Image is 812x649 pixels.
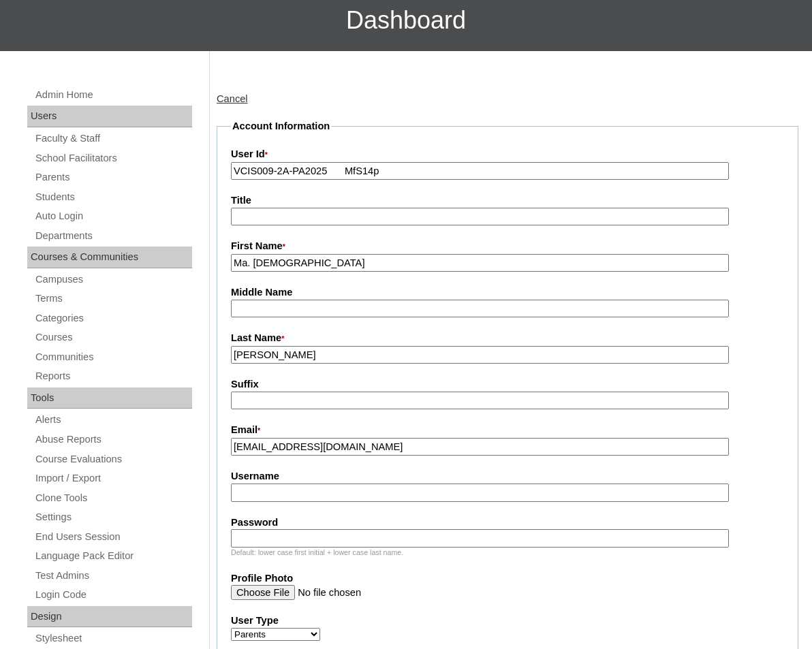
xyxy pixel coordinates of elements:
label: User Id [231,147,784,162]
a: Categories [34,310,192,327]
a: Faculty & Staff [34,130,192,147]
a: Auto Login [34,208,192,225]
a: Test Admins [34,567,192,584]
a: Departments [34,227,192,244]
div: Design [27,606,192,628]
a: Abuse Reports [34,431,192,448]
legend: Account Information [231,119,331,133]
a: Students [34,189,192,206]
label: Last Name [231,331,784,346]
label: First Name [231,239,784,254]
label: Password [231,516,784,530]
a: Parents [34,169,192,186]
div: Tools [27,387,192,409]
div: Default: lower case first initial + lower case last name. [231,548,784,558]
a: Stylesheet [34,630,192,647]
a: Courses [34,329,192,346]
label: Username [231,469,784,484]
a: Clone Tools [34,490,192,507]
a: School Facilitators [34,150,192,167]
a: Cancel [217,93,248,104]
a: Import / Export [34,470,192,487]
label: Middle Name [231,285,784,300]
a: Language Pack Editor [34,548,192,565]
label: Email [231,423,784,438]
a: Alerts [34,411,192,428]
a: Settings [34,509,192,526]
label: Profile Photo [231,571,784,586]
a: End Users Session [34,528,192,545]
a: Terms [34,290,192,307]
a: Course Evaluations [34,451,192,468]
label: User Type [231,614,784,628]
a: Admin Home [34,86,192,104]
a: Campuses [34,271,192,288]
div: Users [27,106,192,127]
a: Communities [34,349,192,366]
label: Title [231,193,784,208]
a: Login Code [34,586,192,603]
a: Reports [34,368,192,385]
label: Suffix [231,377,784,392]
div: Courses & Communities [27,247,192,268]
